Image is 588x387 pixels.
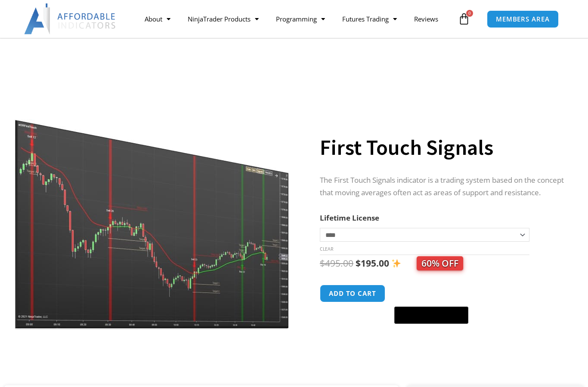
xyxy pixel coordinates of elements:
label: Lifetime License [320,213,379,223]
a: About [136,9,179,29]
bdi: 495.00 [320,257,353,269]
span: $ [356,257,361,269]
bdi: 195.00 [356,257,389,269]
p: The First Touch Signals indicator is a trading system based on the concept that moving averages o... [320,174,566,199]
img: LogoAI | Affordable Indicators – NinjaTrader [24,3,117,34]
a: MEMBERS AREA [487,10,559,28]
a: Reviews [405,9,447,29]
span: 60% OFF [417,256,463,270]
iframe: PayPal Message 1 [320,329,566,337]
img: First Touch Signals 1 [14,92,291,329]
a: Clear options [320,246,333,252]
button: Buy with GPay [394,307,468,324]
h1: First Touch Signals [320,132,566,163]
a: 0 [445,6,483,31]
a: Futures Trading [334,9,405,29]
nav: Menu [136,9,456,29]
span: MEMBERS AREA [496,16,550,22]
button: Add to cart [320,285,385,302]
a: Programming [267,9,334,29]
img: ✨ [392,259,401,268]
span: 0 [466,10,473,17]
span: $ [320,257,325,269]
iframe: Secure express checkout frame [393,283,470,304]
a: NinjaTrader Products [179,9,267,29]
